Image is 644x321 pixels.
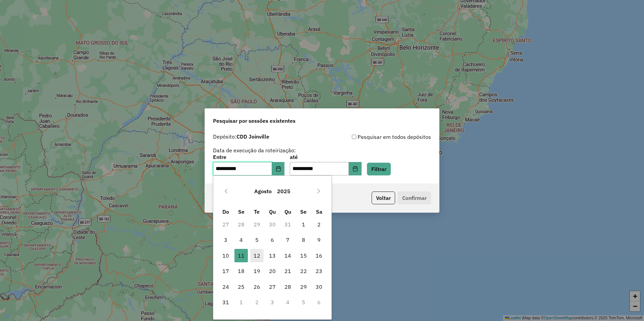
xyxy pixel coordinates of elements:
span: 20 [266,264,279,278]
button: Filtrar [367,163,391,175]
td: 18 [233,263,249,279]
td: 8 [296,232,311,248]
td: 31 [280,217,296,232]
span: 30 [312,280,326,293]
span: 18 [234,264,248,278]
button: Choose Date [272,162,285,175]
button: Choose Year [274,183,293,199]
td: 9 [311,232,327,248]
td: 1 [296,217,311,232]
span: 2 [312,218,326,231]
label: Entre [213,153,284,161]
span: 23 [312,264,326,278]
span: 10 [219,249,232,262]
span: 5 [250,233,264,247]
span: 26 [250,280,264,293]
span: Qu [284,208,291,215]
span: Se [300,208,307,215]
td: 20 [265,263,280,279]
td: 25 [233,279,249,294]
span: Sa [316,208,322,215]
td: 29 [296,279,311,294]
span: 14 [281,249,294,262]
span: 11 [234,249,248,262]
td: 19 [249,263,264,279]
td: 22 [296,263,311,279]
td: 7 [280,232,296,248]
td: 16 [311,248,327,263]
span: 31 [219,296,232,309]
td: 5 [296,295,311,310]
button: Voltar [372,192,395,204]
td: 2 [249,295,264,310]
span: 8 [297,233,310,247]
td: 4 [280,295,296,310]
button: Choose Month [252,183,274,199]
td: 27 [218,217,233,232]
td: 23 [311,263,327,279]
td: 15 [296,248,311,263]
span: Do [222,208,229,215]
span: 17 [219,264,232,278]
span: 28 [281,280,294,293]
span: Pesquisar por sessões existentes [213,117,296,125]
td: 10 [218,248,233,263]
td: 13 [265,248,280,263]
td: 3 [218,232,233,248]
label: Depósito: [213,132,269,141]
td: 30 [311,279,327,294]
td: 28 [280,279,296,294]
label: Data de execução da roteirização: [213,146,296,154]
span: 29 [297,280,310,293]
td: 29 [249,217,264,232]
span: 13 [266,249,279,262]
span: 1 [297,218,310,231]
td: 26 [249,279,264,294]
button: Next Month [313,186,324,197]
td: 1 [233,295,249,310]
td: 30 [265,217,280,232]
td: 31 [218,295,233,310]
span: 9 [312,233,326,247]
td: 11 [233,248,249,263]
span: 4 [234,233,248,247]
td: 17 [218,263,233,279]
td: 6 [311,295,327,310]
td: 28 [233,217,249,232]
td: 14 [280,248,296,263]
div: Choose Date [213,175,332,319]
span: Te [254,208,260,215]
span: 21 [281,264,294,278]
button: Choose Date [349,162,362,175]
span: Qu [269,208,276,215]
span: 19 [250,264,264,278]
td: 5 [249,232,264,248]
label: até [290,153,361,161]
td: 21 [280,263,296,279]
td: 24 [218,279,233,294]
span: 3 [219,233,232,247]
td: 3 [265,295,280,310]
span: 12 [250,249,264,262]
td: 2 [311,217,327,232]
span: 7 [281,233,294,247]
span: 22 [297,264,310,278]
span: 27 [266,280,279,293]
div: Pesquisar em todos depósitos [322,133,431,141]
td: 4 [233,232,249,248]
td: 27 [265,279,280,294]
span: 6 [266,233,279,247]
span: 24 [219,280,232,293]
span: 16 [312,249,326,262]
td: 12 [249,248,264,263]
strong: CDD Joinville [236,133,269,140]
span: 15 [297,249,310,262]
span: 25 [234,280,248,293]
td: 6 [265,232,280,248]
button: Previous Month [221,186,231,197]
span: Se [238,208,245,215]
